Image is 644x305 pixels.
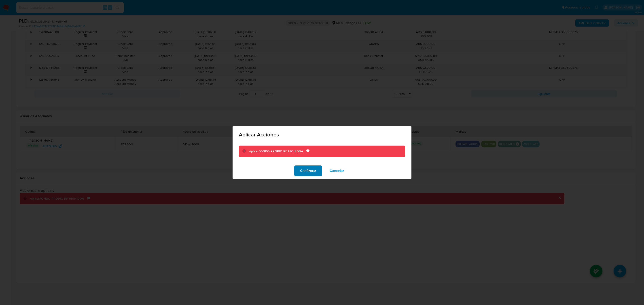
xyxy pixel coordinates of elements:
span: Cancelar [330,166,344,176]
div: Aplicar [249,149,306,154]
span: Confirmar [300,166,316,176]
b: FONDO PROPIO PF HIGH DDA [258,149,303,153]
button: Cancelar [324,165,350,176]
span: Aplicar Acciones [239,132,405,137]
button: Confirmar [294,165,322,176]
